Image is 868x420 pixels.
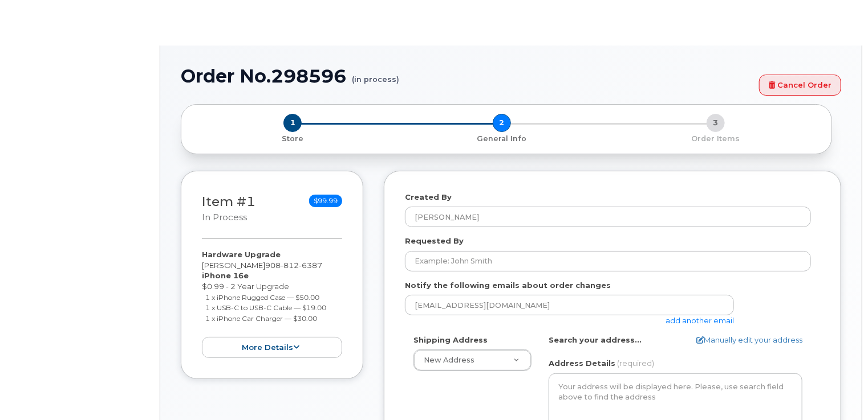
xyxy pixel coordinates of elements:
a: Manually edit your address [696,335,802,345]
button: more details [202,337,342,358]
span: 1 [283,114,302,132]
small: 1 x iPhone Rugged Case — $50.00 [206,293,320,302]
label: Created By [405,192,452,203]
small: (in process) [352,66,399,84]
small: 1 x USB-C to USB-C Cable — $19.00 [206,303,327,312]
p: Store [195,134,391,144]
span: New Address [424,356,474,364]
label: Shipping Address [413,335,488,345]
strong: Hardware Upgrade [202,250,281,259]
div: [PERSON_NAME] $0.99 - 2 Year Upgrade [202,249,342,358]
span: 812 [281,261,299,270]
label: Requested By [405,236,464,246]
label: Address Details [549,358,615,369]
span: 908 [265,261,322,270]
strong: iPhone 16e [202,271,249,280]
span: (required) [617,359,654,368]
a: Cancel Order [759,75,841,96]
a: add another email [666,316,734,325]
span: 6387 [299,261,322,270]
small: in process [202,212,247,223]
span: $99.99 [309,195,342,207]
label: Search your address... [549,335,642,345]
label: Notify the following emails about order changes [405,280,611,291]
h1: Order No.298596 [181,66,753,86]
a: 1 Store [190,132,395,144]
input: Example: John Smith [405,251,811,271]
small: 1 x iPhone Car Charger — $30.00 [206,314,318,323]
a: New Address [414,350,531,370]
input: Example: john@appleseed.com [405,295,734,315]
h3: Item #1 [202,195,255,224]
